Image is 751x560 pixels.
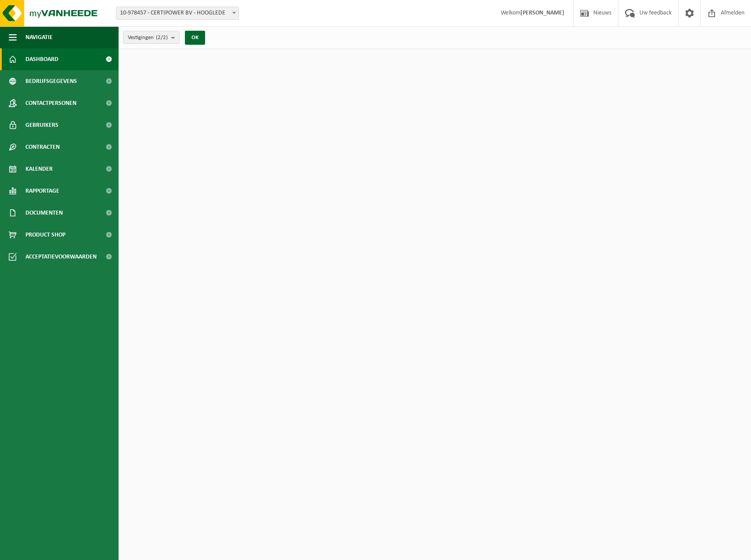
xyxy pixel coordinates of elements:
[25,202,63,224] span: Documenten
[128,31,168,44] span: Vestigingen
[185,31,205,45] button: OK
[25,224,65,246] span: Product Shop
[25,136,60,158] span: Contracten
[25,48,58,70] span: Dashboard
[156,35,168,40] count: (2/2)
[123,31,180,44] button: Vestigingen(2/2)
[116,7,238,19] span: 10-978457 - CERTIPOWER BV - HOOGLEDE
[25,92,76,114] span: Contactpersonen
[116,7,239,20] span: 10-978457 - CERTIPOWER BV - HOOGLEDE
[25,158,53,180] span: Kalender
[25,70,77,92] span: Bedrijfsgegevens
[25,26,53,48] span: Navigatie
[25,114,58,136] span: Gebruikers
[520,10,564,16] strong: [PERSON_NAME]
[25,180,59,202] span: Rapportage
[25,246,97,268] span: Acceptatievoorwaarden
